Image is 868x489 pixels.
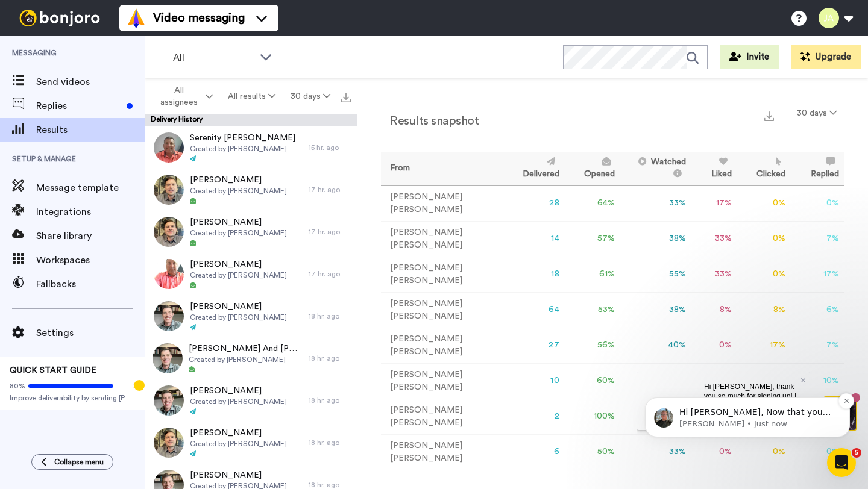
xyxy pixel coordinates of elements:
span: [PERSON_NAME] [190,258,287,270]
button: Dismiss notification [212,72,227,87]
td: 38 % [620,292,691,328]
div: message notification from James, Just now. Hi Joseph, Now that you are up and running with Bonjor... [18,76,223,116]
button: Upgrade [791,45,861,69]
img: 73966c9a-cb30-4966-ac37-673d47fed578-thumb.jpg [153,343,183,373]
p: Message from James, sent Just now [52,97,208,108]
div: Delivery History [145,114,357,126]
span: [PERSON_NAME] [190,174,287,186]
div: 18 hr. ago [309,438,351,447]
span: [PERSON_NAME] [190,385,287,397]
span: Created by [PERSON_NAME] [189,355,303,364]
p: Hi [PERSON_NAME], Now that you are up and running with [PERSON_NAME] don't forget to use our Work... [52,85,208,97]
span: Created by [PERSON_NAME] [190,144,295,154]
td: 0 % [737,185,791,221]
td: 8 % [737,292,791,328]
td: 53 % [564,292,620,328]
span: Collapse menu [54,457,104,467]
span: [PERSON_NAME] [190,469,287,481]
td: 6 [502,434,564,470]
button: 30 days [283,86,338,107]
span: Fallbacks [36,277,145,291]
a: [PERSON_NAME]Created by [PERSON_NAME]17 hr. ago [145,169,357,211]
td: [PERSON_NAME] [PERSON_NAME] [381,292,502,328]
td: 14 [502,221,564,257]
td: 33 % [691,221,737,257]
div: 17 hr. ago [309,269,351,279]
td: 40 % [620,328,691,363]
th: Watched [620,152,691,185]
a: [PERSON_NAME]Created by [PERSON_NAME]17 hr. ago [145,253,357,295]
span: Improve deliverability by sending [PERSON_NAME]’s from your own email [10,393,135,403]
h2: Results snapshot [381,114,479,128]
td: 33 % [691,257,737,292]
span: Created by [PERSON_NAME] [190,397,287,406]
span: Created by [PERSON_NAME] [190,313,287,322]
img: 92468f7d-0864-4a6f-93e7-a3f3a1236130-thumb.jpg [154,385,184,416]
span: Created by [PERSON_NAME] [190,439,287,449]
td: [PERSON_NAME] [PERSON_NAME] [381,434,502,470]
td: 18 [502,257,564,292]
th: Liked [691,152,737,185]
td: [PERSON_NAME] [PERSON_NAME] [381,221,502,257]
th: Replied [790,152,844,185]
td: [PERSON_NAME] [PERSON_NAME] [381,328,502,363]
button: 30 days [790,102,844,124]
td: 67 % [620,363,691,399]
span: [PERSON_NAME] [190,216,287,228]
img: 009e70aa-eb9b-4436-bea5-fa0e6033ceb4-thumb.jpg [154,259,184,289]
td: 17 % [691,185,737,221]
span: [PERSON_NAME] [190,301,287,313]
div: 17 hr. ago [309,185,351,195]
span: 80% [10,381,25,391]
iframe: Intercom notifications message [627,322,868,456]
td: 57 % [564,221,620,257]
td: 6 % [790,292,844,328]
img: 9ba3fa3b-47ee-45c0-ac56-d16d18f66d9c-thumb.jpg [154,217,184,247]
span: Created by [PERSON_NAME] [190,186,287,196]
span: Message template [36,181,145,195]
img: Profile image for James [27,87,46,106]
img: f1becc20-0fd5-4ae5-a6dd-d8332eac2891-thumb.jpg [154,175,184,205]
td: 2 [502,399,564,434]
button: Export all results that match these filters now. [338,87,354,105]
span: All assignees [154,84,203,108]
a: [PERSON_NAME]Created by [PERSON_NAME]18 hr. ago [145,379,357,422]
img: export.svg [341,93,351,102]
img: vm-color.svg [127,8,146,28]
button: All assignees [147,79,221,113]
div: 18 hr. ago [309,396,351,405]
div: 18 hr. ago [309,354,351,363]
img: e23a151b-bc5a-433a-b41a-4189c6728405-thumb.jpg [154,132,184,163]
span: Send videos [36,75,145,89]
img: c638375f-eacb-431c-9714-bd8d08f708a7-1584310529.jpg [1,2,34,35]
td: 10 [502,363,564,399]
div: 18 hr. ago [309,311,351,321]
button: All results [221,86,283,107]
td: 0 % [790,185,844,221]
span: Workspaces [36,253,145,267]
th: Opened [564,152,620,185]
div: Tooltip anchor [134,380,145,391]
button: Collapse menu [31,454,113,470]
td: 27 [502,328,564,363]
td: [PERSON_NAME] [PERSON_NAME] [381,363,502,399]
button: Invite [720,45,779,69]
td: 8 % [691,292,737,328]
td: 64 % [564,185,620,221]
td: 55 % [620,257,691,292]
th: Clicked [737,152,791,185]
a: [PERSON_NAME]Created by [PERSON_NAME]18 hr. ago [145,295,357,337]
td: 33 % [620,185,691,221]
span: Integrations [36,205,145,219]
div: 15 hr. ago [309,143,351,152]
img: bj-logo-header-white.svg [14,10,105,26]
td: [PERSON_NAME] [PERSON_NAME] [381,185,502,221]
td: 50 % [564,434,620,470]
td: 61 % [564,257,620,292]
span: All [173,51,254,65]
td: 38 % [620,221,691,257]
img: b01fcdf2-0318-47b5-b3e3-312ba5eed4a3-thumb.jpg [154,428,184,458]
span: 5 [852,448,861,458]
span: [PERSON_NAME] And [PERSON_NAME] [189,343,303,355]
